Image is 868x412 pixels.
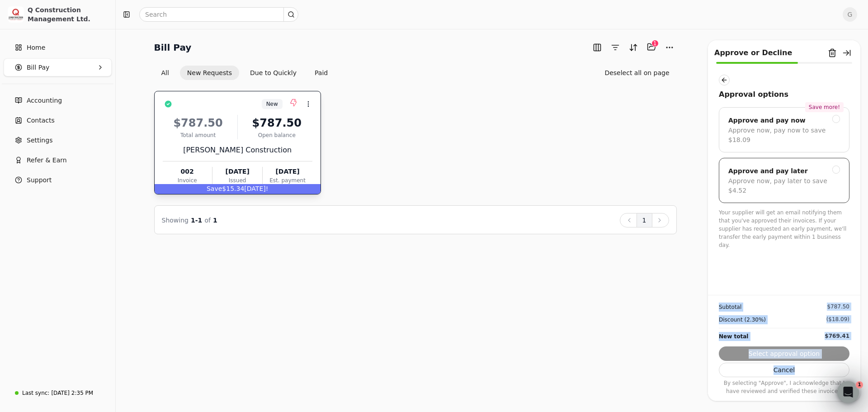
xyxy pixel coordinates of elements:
[241,131,312,139] div: Open balance
[27,136,52,145] span: Settings
[856,381,863,388] span: 1
[154,66,176,80] button: All
[163,131,234,139] div: Total amount
[212,176,262,185] div: Issued
[207,185,222,192] span: Save
[728,115,806,126] div: Approve and pay now
[719,379,849,395] p: By selecting "Approve", I acknowledge that I have reviewed and verified these invoices.
[163,115,234,131] div: $787.50
[719,315,766,324] div: Discount (2.30%)
[244,185,268,192] span: [DATE]!
[27,116,55,125] span: Contacts
[162,217,189,224] span: Showing
[728,176,840,195] div: Approve now, pay later to save $4.52
[27,43,45,52] span: Home
[637,213,652,227] button: 1
[805,102,844,112] div: Save more!
[22,389,49,397] div: Last sync:
[191,217,202,224] span: 1 - 1
[719,303,741,312] div: Subtotal
[263,176,312,185] div: Est. payment
[307,66,335,80] button: Paid
[719,89,849,100] div: Approval options
[4,38,112,57] a: Home
[714,47,792,58] div: Approve or Decline
[263,167,312,176] div: [DATE]
[27,156,67,165] span: Refer & Earn
[662,40,677,55] button: More
[825,332,849,340] div: $769.41
[139,7,298,22] input: Search
[4,111,112,129] a: Contacts
[4,151,112,169] button: Refer & Earn
[826,315,849,323] div: ($18.09)
[4,91,112,109] a: Accounting
[28,5,108,24] div: Q Construction Management Ltd.
[651,40,659,47] div: 1
[626,40,641,55] button: Sort
[212,167,262,176] div: [DATE]
[837,381,859,403] iframe: Intercom live chat
[4,171,112,189] button: Support
[719,363,849,377] button: Cancel
[4,385,112,401] a: Last sync:[DATE] 2:35 PM
[4,131,112,149] a: Settings
[4,58,112,76] button: Bill Pay
[155,184,321,194] div: $15.34
[27,96,62,105] span: Accounting
[597,66,676,80] button: Deselect all on page
[719,208,849,249] p: Your supplier will get an email notifying them that you've approved their invoices. If your suppl...
[8,6,24,23] img: 3171ca1f-602b-4dfe-91f0-0ace091e1481.jpeg
[163,145,312,156] div: [PERSON_NAME] Construction
[266,100,278,108] span: New
[719,332,748,341] div: New total
[204,217,211,224] span: of
[163,167,212,176] div: 002
[243,66,304,80] button: Due to Quickly
[27,175,52,185] span: Support
[51,389,93,397] div: [DATE] 2:35 PM
[180,66,239,80] button: New Requests
[843,7,857,22] button: G
[27,63,49,72] span: Bill Pay
[154,40,192,55] h2: Bill Pay
[213,217,217,224] span: 1
[154,66,335,80] div: Invoice filter options
[163,176,212,185] div: Invoice
[241,115,312,131] div: $787.50
[728,166,808,176] div: Approve and pay later
[728,126,840,145] div: Approve now, pay now to save $18.09
[644,40,659,54] button: Batch (1)
[827,303,849,311] div: $787.50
